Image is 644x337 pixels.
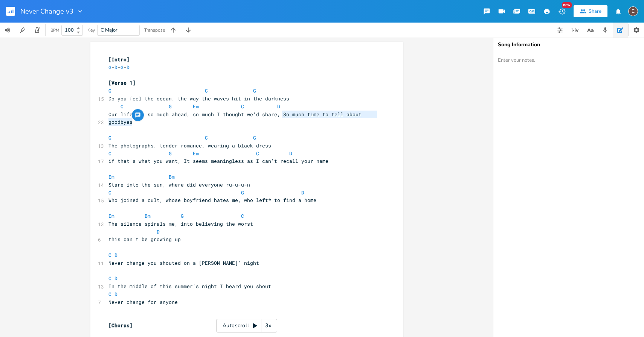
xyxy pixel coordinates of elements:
span: G [108,134,111,141]
span: In the middle of this summer's night I heard you shout [108,283,271,290]
span: D [114,275,118,282]
span: Em [108,213,114,219]
span: [Verse 1] [108,79,136,86]
div: Share [589,8,601,15]
div: Autoscroll [216,319,277,332]
span: C [205,87,208,94]
div: Transpose [144,28,165,32]
span: C [256,150,259,157]
span: [Chorus] [108,322,133,329]
div: edward [628,6,638,16]
span: Do you feel the ocean, the way the waves hit in the darkness [108,95,289,102]
span: Bm [169,173,175,180]
div: Song Information [498,42,639,47]
span: Never Change v3 [20,8,73,15]
div: 3x [261,319,275,332]
span: Stare into the sun, where did everyone ru-u-u-n [108,181,250,188]
span: - - - [108,64,133,71]
span: D [301,189,304,196]
span: [Intro] [108,56,130,63]
span: Never change for anyone [108,299,178,305]
span: The silence spirals me, into believing the worst [108,220,253,227]
span: C [108,150,111,157]
span: G [241,189,244,196]
span: G [121,64,124,71]
span: Em [108,173,114,180]
div: New [562,2,572,8]
span: C [241,213,244,219]
span: G [169,150,172,157]
span: G [108,87,111,94]
span: D [114,291,118,298]
span: Our life has so much ahead, so much I thought we'd share, So much time to tell about goodbyes [108,111,365,126]
span: C [108,291,111,298]
span: C Major [101,27,118,33]
span: Em [193,103,199,110]
span: C [108,275,111,282]
span: D [114,64,118,71]
span: if that's what you want, It seems meaningless as I can't recall your name [108,158,328,164]
span: D [289,150,292,157]
span: The photographs, tender romance, wearing a black dress [108,142,271,149]
span: G [108,64,111,71]
span: D [127,64,130,71]
span: D [114,252,118,258]
span: Em [193,150,199,157]
div: Key [87,28,95,32]
button: New [554,5,569,18]
button: E [628,3,638,20]
span: D [277,103,280,110]
span: D [157,228,160,235]
span: Who joined a cult, whose boyfriend hates me, who left* to find a home [108,197,316,203]
span: C [108,189,111,196]
span: C [121,103,124,110]
span: this can't be growing up [108,236,181,243]
span: G [169,103,172,110]
span: C [205,134,208,141]
span: G [253,87,256,94]
span: G [253,134,256,141]
span: C [108,252,111,258]
button: Share [574,5,607,17]
span: G [181,213,184,219]
span: C [241,103,244,110]
span: Never change you shouted on a [PERSON_NAME]' night [108,260,259,266]
div: BPM [50,28,59,32]
span: Bm [145,213,151,219]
